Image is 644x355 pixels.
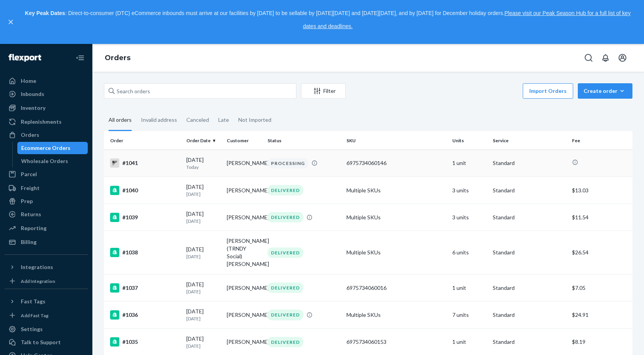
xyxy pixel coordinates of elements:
[224,204,264,231] td: [PERSON_NAME]
[110,337,180,347] div: #1035
[186,164,221,170] p: Today
[224,150,264,177] td: [PERSON_NAME]
[5,276,88,286] a: Add Integration
[21,90,44,98] div: Inbounds
[346,338,446,346] div: 6975734060153
[493,187,566,194] p: Standard
[5,222,88,234] a: Reporting
[186,183,221,197] div: [DATE]
[5,295,88,308] button: Fast Tags
[449,204,490,231] td: 3 units
[21,170,37,178] div: Parcel
[301,87,345,95] div: Filter
[21,210,41,218] div: Returns
[268,310,303,320] div: DELIVERED
[5,168,88,180] a: Parcel
[186,308,221,322] div: [DATE]
[268,337,303,347] div: DELIVERED
[186,156,221,170] div: [DATE]
[268,247,303,258] div: DELIVERED
[186,315,221,322] p: [DATE]
[21,131,39,139] div: Orders
[301,83,346,99] button: Filter
[5,182,88,194] a: Freight
[25,10,65,16] strong: Key Peak Dates
[268,185,303,195] div: DELIVERED
[569,131,632,150] th: Fee
[268,158,308,168] div: PROCESSING
[493,214,566,221] p: Standard
[493,249,566,256] p: Standard
[264,131,344,150] th: Status
[21,118,62,126] div: Replenishments
[5,129,88,141] a: Orders
[569,177,632,204] td: $13.03
[224,274,264,301] td: [PERSON_NAME]
[104,131,183,150] th: Order
[490,131,569,150] th: Service
[186,210,221,224] div: [DATE]
[72,50,88,66] button: Close Navigation
[17,155,88,167] a: Wholesale Orders
[186,281,221,295] div: [DATE]
[21,197,33,205] div: Prep
[268,283,303,293] div: DELIVERED
[141,110,177,130] div: Invalid address
[186,191,221,197] p: [DATE]
[224,231,264,274] td: [PERSON_NAME] (TRNDY Social) [PERSON_NAME]
[449,150,490,177] td: 1 unit
[346,284,446,292] div: 6975734060016
[569,231,632,274] td: $26.54
[493,338,566,346] p: Standard
[110,310,180,320] div: #1036
[303,10,631,29] a: Please visit our Peak Season Hub for a full list of key dates and deadlines.
[449,231,490,274] td: 6 units
[523,83,573,99] button: Import Orders
[449,274,490,301] td: 1 unit
[224,301,264,328] td: [PERSON_NAME]
[343,204,449,231] td: Multiple SKUs
[569,204,632,231] td: $11.54
[186,246,221,260] div: [DATE]
[7,18,15,26] button: close,
[5,88,88,100] a: Inbounds
[21,104,45,112] div: Inventory
[5,323,88,335] a: Settings
[346,159,446,167] div: 6975734060146
[186,335,221,349] div: [DATE]
[5,236,88,248] a: Billing
[5,102,88,114] a: Inventory
[21,184,40,192] div: Freight
[109,110,132,131] div: All orders
[110,248,180,257] div: #1038
[186,343,221,349] p: [DATE]
[110,158,180,168] div: #1041
[493,159,566,167] p: Standard
[343,177,449,204] td: Multiple SKUs
[238,110,271,130] div: Not Imported
[186,110,209,130] div: Canceled
[21,77,36,85] div: Home
[569,301,632,328] td: $24.91
[598,50,613,66] button: Open notifications
[218,110,229,130] div: Late
[5,311,88,320] a: Add Fast Tag
[21,298,45,305] div: Fast Tags
[5,75,88,87] a: Home
[5,336,88,348] a: Talk to Support
[343,301,449,328] td: Multiple SKUs
[105,54,130,62] a: Orders
[186,288,221,295] p: [DATE]
[21,338,61,346] div: Talk to Support
[449,301,490,328] td: 7 units
[5,195,88,207] a: Prep
[578,83,632,99] button: Create order
[104,83,296,99] input: Search orders
[227,137,261,144] div: Customer
[110,283,180,293] div: #1037
[268,212,303,222] div: DELIVERED
[186,253,221,260] p: [DATE]
[449,131,490,150] th: Units
[21,224,47,232] div: Reporting
[110,186,180,195] div: #1040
